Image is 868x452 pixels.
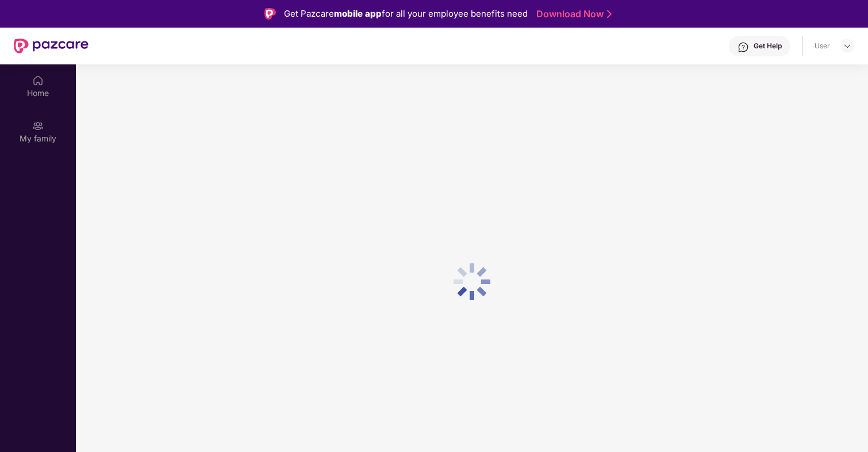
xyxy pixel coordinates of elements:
[264,8,276,20] img: Logo
[32,75,44,86] img: svg+xml;base64,PHN2ZyBpZD0iSG9tZSIgeG1sbnM9Imh0dHA6Ly93d3cudzMub3JnLzIwMDAvc3ZnIiB3aWR0aD0iMjAiIG...
[738,41,749,53] img: svg+xml;base64,PHN2ZyBpZD0iSGVscC0zMngzMiIgeG1sbnM9Imh0dHA6Ly93d3cudzMub3JnLzIwMDAvc3ZnIiB3aWR0aD...
[536,8,608,20] a: Download Now
[754,41,782,51] div: Get Help
[14,39,89,53] img: New Pazcare Logo
[607,8,612,20] img: Stroke
[32,120,44,132] img: svg+xml;base64,PHN2ZyB3aWR0aD0iMjAiIGhlaWdodD0iMjAiIHZpZXdCb3g9IjAgMCAyMCAyMCIgZmlsbD0ibm9uZSIgeG...
[815,41,830,51] div: User
[334,8,382,19] strong: mobile app
[284,7,528,21] div: Get Pazcare for all your employee benefits need
[843,41,852,51] img: svg+xml;base64,PHN2ZyBpZD0iRHJvcGRvd24tMzJ4MzIiIHhtbG5zPSJodHRwOi8vd3d3LnczLm9yZy8yMDAwL3N2ZyIgd2...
